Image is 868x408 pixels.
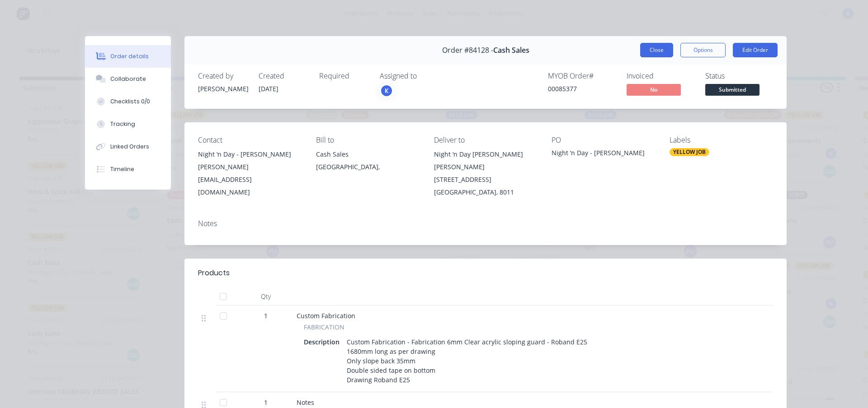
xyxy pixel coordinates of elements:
[85,158,171,181] button: Timeline
[198,161,302,199] div: [PERSON_NAME][EMAIL_ADDRESS][DOMAIN_NAME]
[380,72,470,80] div: Assigned to
[259,84,278,93] span: [DATE]
[110,75,146,83] div: Collaborate
[198,268,230,278] div: Products
[264,311,268,320] span: 1
[316,148,420,177] div: Cash Sales[GEOGRAPHIC_DATA],
[259,72,308,80] div: Created
[85,68,171,90] button: Collaborate
[705,84,759,95] span: Submitted
[198,72,248,80] div: Created by
[705,84,759,97] button: Submitted
[198,148,302,161] div: Night ‘n Day - [PERSON_NAME]
[380,84,393,97] button: K
[316,148,420,161] div: Cash Sales
[198,84,248,93] div: [PERSON_NAME]
[198,148,302,199] div: Night ‘n Day - [PERSON_NAME][PERSON_NAME][EMAIL_ADDRESS][DOMAIN_NAME]
[434,136,538,144] div: Deliver to
[110,165,134,173] div: Timeline
[304,322,344,332] span: FABRICATION
[85,90,171,113] button: Checklists 0/0
[552,136,655,144] div: PO
[297,311,355,320] span: Custom Fabrication
[705,72,773,80] div: Status
[548,72,616,80] div: MYOB Order #
[343,335,591,386] div: Custom Fabrication - Fabrication 6mm Clear acrylic sloping guard - Roband E25 1680mm long as per ...
[434,148,538,186] div: Night ‘n Day [PERSON_NAME] [PERSON_NAME] [STREET_ADDRESS]
[442,46,493,55] span: Order #84128 -
[627,84,681,95] span: No
[670,136,773,144] div: Labels
[670,148,709,156] div: YELLOW JOB
[297,398,314,407] span: Notes
[434,148,538,199] div: Night ‘n Day [PERSON_NAME] [PERSON_NAME] [STREET_ADDRESS][GEOGRAPHIC_DATA], 8011
[264,398,268,407] span: 1
[110,97,150,106] div: Checklists 0/0
[110,143,149,151] div: Linked Orders
[319,72,369,80] div: Required
[733,43,778,57] button: Edit Order
[316,161,420,173] div: [GEOGRAPHIC_DATA],
[85,45,171,68] button: Order details
[304,335,343,348] div: Description
[680,43,726,57] button: Options
[110,120,135,128] div: Tracking
[198,136,302,144] div: Contact
[316,136,420,144] div: Bill to
[434,186,538,199] div: [GEOGRAPHIC_DATA], 8011
[239,287,293,306] div: Qty
[85,135,171,158] button: Linked Orders
[493,46,529,55] span: Cash Sales
[627,72,694,80] div: Invoiced
[198,219,773,228] div: Notes
[548,84,616,93] div: 00085377
[640,43,673,57] button: Close
[85,113,171,135] button: Tracking
[552,148,655,161] div: Night ‘n Day - [PERSON_NAME]
[110,52,149,60] div: Order details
